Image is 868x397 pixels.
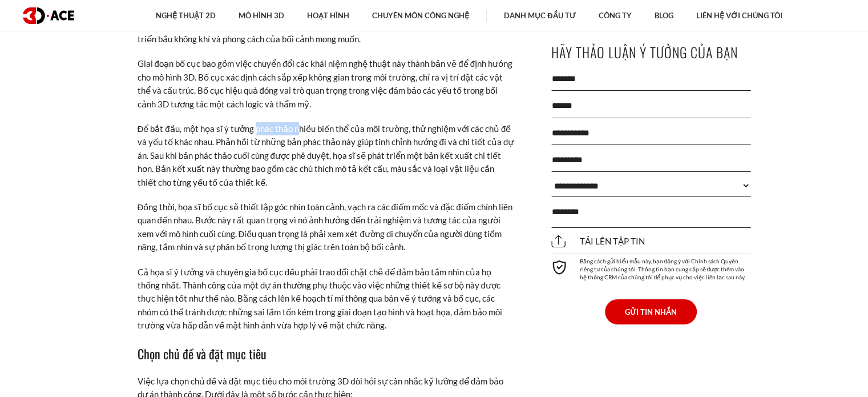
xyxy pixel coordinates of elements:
[625,307,677,316] font: GỬI TIN NHẮN
[239,11,284,20] font: Mô hình 3D
[138,267,502,331] font: Cả họa sĩ ý tưởng và chuyên gia bố cục đều phải trao đổi chặt chẽ để đảm bảo tầm nhìn của họ thốn...
[23,7,74,24] img: logo tối
[138,58,512,109] font: Giai đoạn bố cục bao gồm việc chuyển đổi các khái niệm nghệ thuật này thành bản vẽ để định hướng ...
[654,11,673,20] font: Blog
[372,11,469,20] font: Chuyên môn công nghệ
[580,236,645,247] font: Tải lên tập tin
[138,123,514,187] font: Để bắt đầu, một họa sĩ ý tưởng phác thảo nhiều biến thể của môi trường, thử nghiệm với các chủ đề...
[696,11,782,20] font: Liên hệ với chúng tôi
[138,344,267,363] font: Chọn chủ đề và đặt mục tiêu
[551,42,738,62] font: Hãy thảo luận ý tưởng của bạn
[504,11,575,20] font: Danh mục đầu tư
[138,202,512,252] font: Đồng thời, họa sĩ bố cục sẽ thiết lập góc nhìn toàn cảnh, vạch ra các điểm mốc và đặc điểm chính ...
[307,11,349,20] font: Hoạt hình
[156,11,216,20] font: Nghệ thuật 2D
[598,11,631,20] font: Công ty
[605,299,697,324] button: GỬI TIN NHẮN
[580,258,746,280] font: Bằng cách gửi biểu mẫu này, bạn đồng ý với Chính sách Quyền riêng tư của chúng tôi. Thông tin bạn...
